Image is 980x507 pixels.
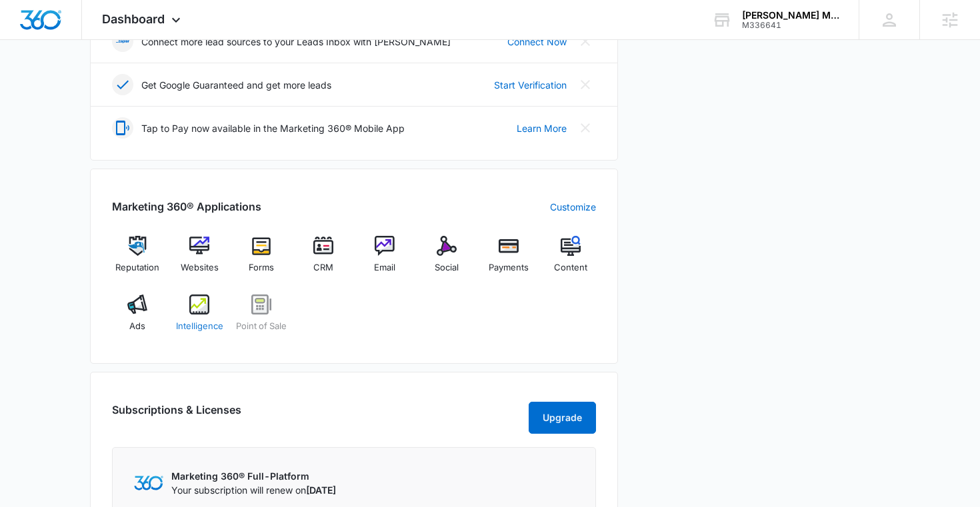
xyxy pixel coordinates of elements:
[236,320,287,333] span: Point of Sale
[554,261,587,274] span: Content
[742,21,839,30] div: account id
[249,261,274,274] span: Forms
[115,261,159,274] span: Reputation
[176,320,223,333] span: Intelligence
[236,294,287,342] a: Point of Sale
[374,261,395,274] span: Email
[141,35,451,49] p: Connect more lead sources to your Leads Inbox with [PERSON_NAME]
[102,12,165,26] span: Dashboard
[171,483,336,497] p: Your subscription will renew on
[435,261,459,274] span: Social
[545,236,596,284] a: Content
[507,35,567,49] a: Connect Now
[134,476,163,490] img: Marketing 360 Logo
[112,199,261,215] h2: Marketing 360® Applications
[359,236,411,284] a: Email
[181,261,219,274] span: Websites
[489,261,529,274] span: Payments
[575,31,596,52] button: Close
[174,236,225,284] a: Websites
[550,200,596,214] a: Customize
[494,78,567,92] a: Start Verification
[421,236,473,284] a: Social
[129,320,145,333] span: Ads
[236,236,287,284] a: Forms
[529,402,596,434] button: Upgrade
[575,117,596,139] button: Close
[171,469,336,483] p: Marketing 360® Full-Platform
[112,402,241,428] h2: Subscriptions & Licenses
[141,121,405,135] p: Tap to Pay now available in the Marketing 360® Mobile App
[742,10,839,21] div: account name
[112,294,163,342] a: Ads
[297,236,349,284] a: CRM
[141,78,331,92] p: Get Google Guaranteed and get more leads
[517,121,567,135] a: Learn More
[575,74,596,95] button: Close
[174,294,225,342] a: Intelligence
[483,236,535,284] a: Payments
[313,261,333,274] span: CRM
[112,236,163,284] a: Reputation
[306,484,336,496] span: [DATE]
